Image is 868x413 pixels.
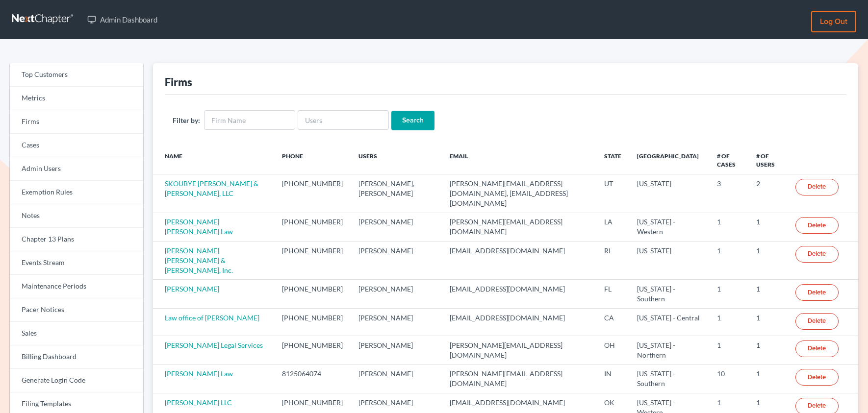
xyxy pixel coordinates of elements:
td: [PHONE_NUMBER] [274,280,351,308]
th: # of Cases [709,146,748,174]
a: Maintenance Periods [10,275,143,298]
td: CA [596,308,629,336]
td: UT [596,174,629,213]
a: Delete [795,313,839,330]
td: FL [596,280,629,308]
td: 1 [709,242,748,280]
th: # of Users [748,146,788,174]
th: State [596,146,629,174]
a: [PERSON_NAME] Law [165,369,233,378]
a: Firms [10,110,143,134]
td: 1 [748,213,788,241]
td: [PERSON_NAME] [351,336,442,364]
input: Firm Name [204,110,295,130]
td: 3 [709,174,748,213]
td: [US_STATE] - Northern [629,336,709,364]
td: LA [596,213,629,241]
td: 1 [709,336,748,364]
td: [PHONE_NUMBER] [274,213,351,241]
a: Law office of [PERSON_NAME] [165,314,259,322]
a: Delete [795,284,839,301]
td: [PERSON_NAME] [351,308,442,336]
input: Search [391,111,434,130]
a: [PERSON_NAME] Legal Services [165,341,263,349]
th: Email [442,146,596,174]
td: [PHONE_NUMBER] [274,174,351,213]
td: [PERSON_NAME] [351,242,442,280]
td: 1 [709,213,748,241]
a: [PERSON_NAME] [PERSON_NAME] & [PERSON_NAME], Inc. [165,246,233,274]
td: [US_STATE] [629,242,709,280]
td: [EMAIL_ADDRESS][DOMAIN_NAME] [442,242,596,280]
td: [PERSON_NAME][EMAIL_ADDRESS][DOMAIN_NAME] [442,213,596,241]
td: 1 [748,308,788,336]
td: IN [596,364,629,393]
a: Sales [10,322,143,345]
td: [PHONE_NUMBER] [274,308,351,336]
a: Notes [10,204,143,228]
td: [US_STATE] - Southern [629,280,709,308]
th: Name [153,146,274,174]
td: [EMAIL_ADDRESS][DOMAIN_NAME] [442,280,596,308]
td: [US_STATE] [629,174,709,213]
td: [PERSON_NAME][EMAIL_ADDRESS][DOMAIN_NAME] [442,364,596,393]
td: 10 [709,364,748,393]
td: [US_STATE] - Central [629,308,709,336]
input: Users [298,110,389,130]
div: Firms [165,75,192,89]
td: [PERSON_NAME][EMAIL_ADDRESS][DOMAIN_NAME], [EMAIL_ADDRESS][DOMAIN_NAME] [442,174,596,213]
td: 1 [709,280,748,308]
a: Log out [811,11,856,32]
a: Exemption Rules [10,181,143,204]
a: Delete [795,217,839,234]
a: Generate Login Code [10,369,143,392]
a: Top Customers [10,63,143,87]
a: Delete [795,369,839,386]
td: 8125064074 [274,364,351,393]
a: Metrics [10,87,143,110]
th: [GEOGRAPHIC_DATA] [629,146,709,174]
td: [PERSON_NAME], [PERSON_NAME] [351,174,442,213]
th: Phone [274,146,351,174]
td: [EMAIL_ADDRESS][DOMAIN_NAME] [442,308,596,336]
a: Events Stream [10,251,143,275]
a: Admin Dashboard [82,11,162,28]
td: [PERSON_NAME][EMAIL_ADDRESS][DOMAIN_NAME] [442,336,596,364]
td: 1 [748,364,788,393]
td: 2 [748,174,788,213]
a: Admin Users [10,157,143,181]
td: 1 [748,242,788,280]
th: Users [351,146,442,174]
a: [PERSON_NAME] [165,285,219,293]
a: Cases [10,134,143,157]
td: [PERSON_NAME] [351,213,442,241]
td: [US_STATE] - Southern [629,364,709,393]
td: 1 [748,280,788,308]
td: 1 [709,308,748,336]
td: [PERSON_NAME] [351,364,442,393]
td: [PHONE_NUMBER] [274,336,351,364]
a: Pacer Notices [10,298,143,322]
a: Billing Dashboard [10,345,143,369]
a: SKOUBYE [PERSON_NAME] & [PERSON_NAME], LLC [165,179,258,197]
a: [PERSON_NAME] [PERSON_NAME] Law [165,218,233,236]
td: [PERSON_NAME] [351,280,442,308]
td: OH [596,336,629,364]
td: RI [596,242,629,280]
td: [PHONE_NUMBER] [274,242,351,280]
a: Chapter 13 Plans [10,228,143,251]
a: [PERSON_NAME] LLC [165,398,232,407]
a: Delete [795,246,839,263]
a: Delete [795,179,839,195]
a: Delete [795,340,839,357]
td: [US_STATE] - Western [629,213,709,241]
label: Filter by: [173,115,200,125]
td: 1 [748,336,788,364]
